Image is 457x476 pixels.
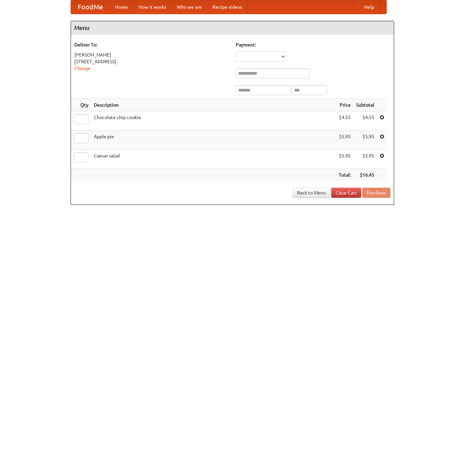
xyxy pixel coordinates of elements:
[336,99,353,111] th: Price
[91,131,336,150] td: Apple pie
[207,0,247,14] a: Recipe videos
[74,41,229,48] h5: Deliver To:
[359,0,380,14] a: Help
[362,188,390,198] button: Purchase
[236,41,390,48] h5: Payment:
[353,131,377,150] td: $5.95
[336,111,353,131] td: $4.55
[91,111,336,131] td: Chocolate chip cookie
[110,0,133,14] a: Home
[71,99,91,111] th: Qty
[353,99,377,111] th: Subtotal
[293,188,330,198] a: Back to Menu
[74,51,229,58] div: [PERSON_NAME]
[336,169,353,181] th: Total:
[172,0,207,14] a: Who we are
[71,21,394,35] h4: Menu
[331,188,361,198] a: Clear Cart
[91,150,336,169] td: Caesar salad
[353,169,377,181] th: $16.45
[353,150,377,169] td: $5.95
[336,131,353,150] td: $5.95
[336,150,353,169] td: $5.95
[74,66,90,71] a: Change
[91,99,336,111] th: Description
[353,111,377,131] td: $4.55
[71,0,110,14] a: FoodMe
[74,58,229,65] div: [STREET_ADDRESS]
[133,0,172,14] a: How it works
